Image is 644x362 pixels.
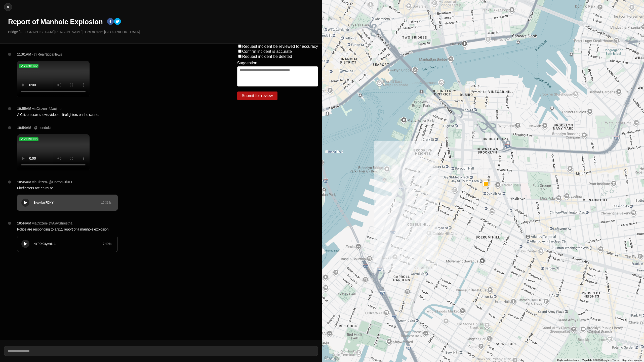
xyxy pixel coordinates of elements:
button: twitter [114,18,121,26]
p: via Citizen · @ HorrorGirlXO [32,179,72,185]
p: 10:55AM [17,106,31,111]
a: Report a map error [622,359,642,361]
label: Request incident be deleted [242,54,292,59]
p: 11:01AM [17,52,31,57]
a: Open this area in Google Maps (opens a new window) [323,355,340,362]
p: · @mondokit [32,125,51,130]
p: Bridge [GEOGRAPHIC_DATA][PERSON_NAME] · 1.25 mi from [GEOGRAPHIC_DATA] [8,29,318,34]
img: cancel [6,5,11,10]
p: Police are responding to a 911 report of a manhole explosion. [17,227,217,232]
img: Google [323,355,340,362]
label: Confirm incident is accurate [242,49,292,54]
p: 10:44AM [17,221,31,226]
div: 19.314 s [101,201,111,205]
p: 10:45AM [17,179,31,185]
p: via Citizen · @ aejmo [32,106,61,111]
p: Firefighters are en route. [17,186,217,191]
img: check [20,138,24,141]
p: · @RealNiggaNews [32,52,62,57]
label: Suggestion [237,61,257,65]
button: cancel [4,3,12,11]
button: Submit for review [237,92,277,100]
p: 10:54AM [17,125,31,130]
div: Brooklyn FDNY [33,201,101,205]
button: facebook [107,18,114,26]
a: Terms (opens in new tab) [612,359,619,361]
h5: Verified [24,64,37,68]
img: check [20,64,24,68]
p: A Citizen user shows video of firefighters on the scene. [17,112,217,117]
label: Request incident be reviewed for accuracy [242,44,318,49]
h5: Verified [24,137,37,141]
div: 7.496 s [103,242,111,246]
span: Map data ©2025 Google [582,359,609,361]
button: Keyboard shortcuts [557,358,579,362]
h1: Report of Manhole Explosion [8,17,103,26]
div: NYPD Citywide 1 [33,242,103,246]
p: via Citizen · @ AjayShrestha [32,221,72,226]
